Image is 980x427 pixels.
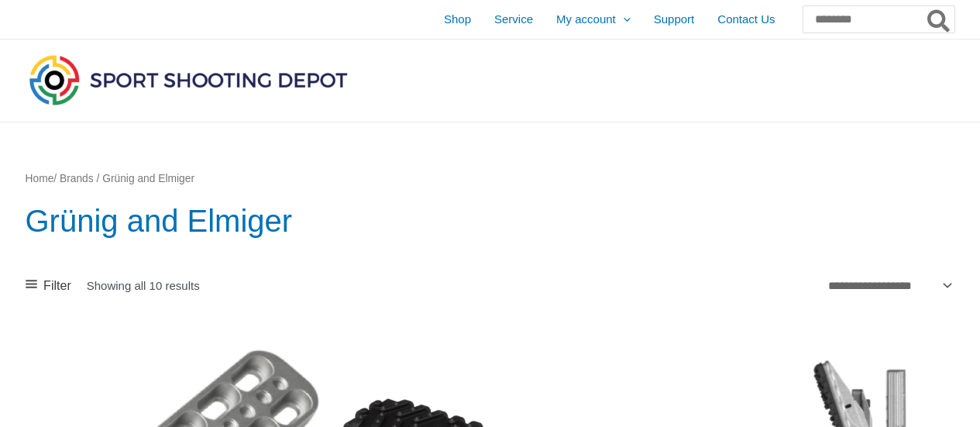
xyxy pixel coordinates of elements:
img: Sport Shooting Depot [26,51,351,108]
span: Filter [43,274,71,298]
h1: Grünig and Elmiger [26,199,955,243]
nav: Breadcrumb [26,169,955,189]
a: Filter [26,274,71,298]
a: Home [26,173,54,184]
button: Search [924,6,954,33]
p: Showing all 10 results [87,280,200,291]
select: Shop order [823,274,955,297]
